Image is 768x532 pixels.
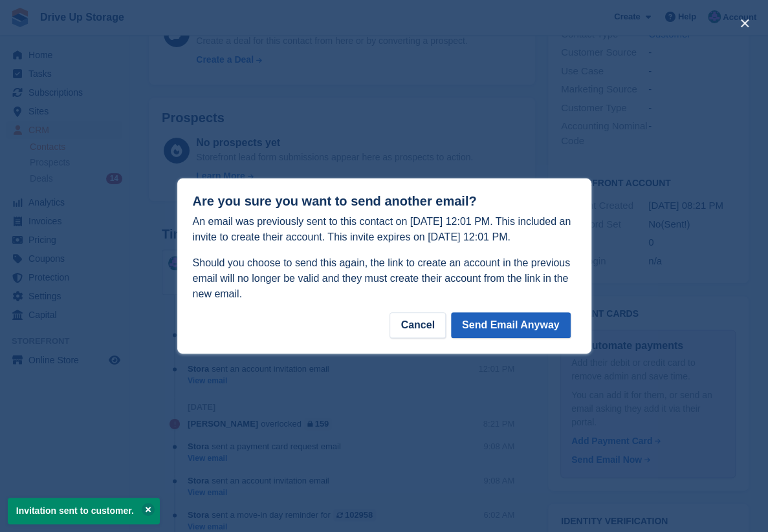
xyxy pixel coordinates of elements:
div: Cancel [389,312,445,338]
h1: Are you sure you want to send another email? [193,194,576,209]
p: An email was previously sent to this contact on [DATE] 12:01 PM. This included an invite to creat... [193,214,576,245]
button: Send Email Anyway [451,312,571,338]
button: close [734,13,755,34]
p: Should you choose to send this again, the link to create an account in the previous email will no... [193,255,576,302]
p: Invitation sent to customer. [8,498,160,524]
